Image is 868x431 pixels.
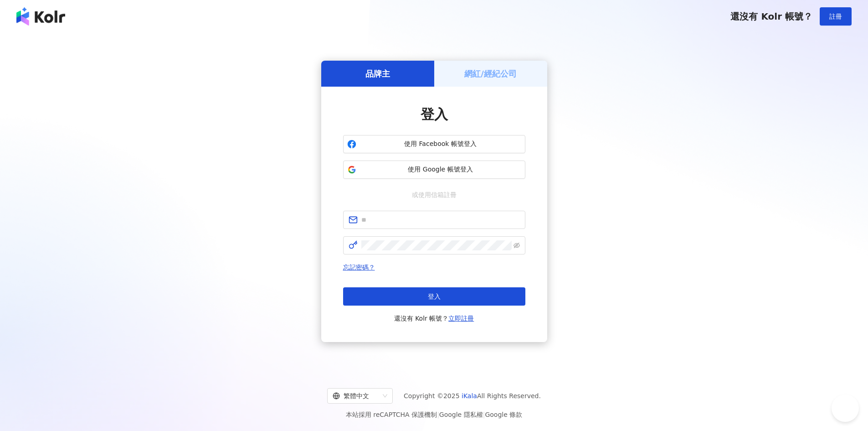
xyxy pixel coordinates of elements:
[360,165,521,174] span: 使用 Google 帳號登入
[829,13,842,20] span: 註冊
[343,161,525,179] button: 使用 Google 帳號登入
[394,313,474,324] span: 還沒有 Kolr 帳號？
[832,395,859,422] iframe: Help Scout Beacon - Open
[820,7,852,26] button: 註冊
[730,11,812,22] span: 還沒有 Kolr 帳號？
[343,264,375,271] a: 忘記密碼？
[406,190,463,200] span: 或使用信箱註冊
[448,315,474,322] a: 立即註冊
[365,68,390,79] h5: 品牌主
[333,389,379,403] div: 繁體中文
[428,293,441,300] span: 登入
[343,287,525,306] button: 登入
[346,409,522,420] span: 本站採用 reCAPTCHA 保護機制
[360,140,521,149] span: 使用 Facebook 帳號登入
[485,411,522,418] a: Google 條款
[483,411,485,418] span: |
[16,7,65,26] img: logo
[439,411,483,418] a: Google 隱私權
[462,392,477,400] a: iKala
[514,242,520,249] span: eye-invisible
[421,106,448,122] span: 登入
[437,411,439,418] span: |
[343,135,525,153] button: 使用 Facebook 帳號登入
[464,68,517,79] h5: 網紅/經紀公司
[404,390,541,401] span: Copyright © 2025 All Rights Reserved.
